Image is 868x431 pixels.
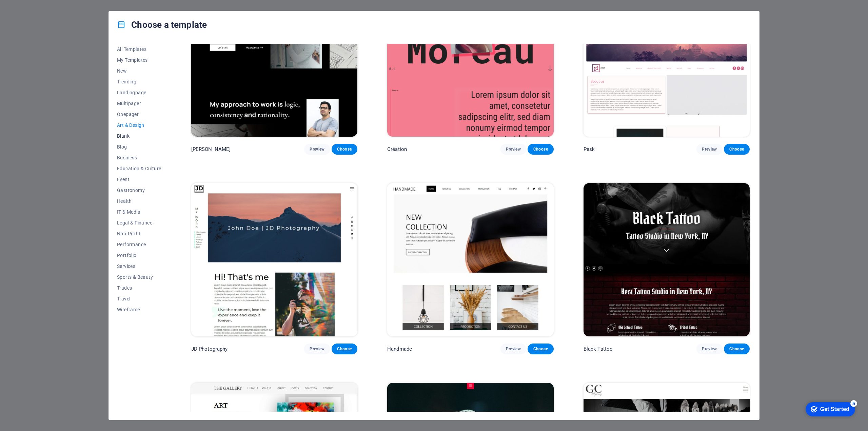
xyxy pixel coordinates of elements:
[117,112,161,117] span: Onepager
[724,344,750,354] button: Choose
[117,231,161,236] span: Non-Profit
[117,79,161,84] span: Trending
[702,346,717,352] span: Preview
[117,46,161,52] span: All Templates
[117,198,161,204] span: Health
[117,55,161,65] button: My Templates
[584,146,595,153] p: Pesk
[117,304,161,315] button: Wireframe
[729,346,744,352] span: Choose
[500,144,526,155] button: Preview
[191,183,357,336] img: JD Photography
[696,144,722,155] button: Preview
[117,209,161,215] span: IT & Media
[117,144,161,150] span: Blog
[337,346,352,352] span: Choose
[500,344,526,354] button: Preview
[117,188,161,193] span: Gastronomy
[117,122,161,128] span: Art & Design
[310,146,324,152] span: Preview
[117,261,161,272] button: Services
[117,217,161,228] button: Legal & Finance
[191,346,228,352] p: JD Photography
[117,307,161,312] span: Wireframe
[584,346,613,352] p: Black Tattoo
[729,146,744,152] span: Choose
[117,174,161,185] button: Event
[332,144,357,155] button: Choose
[117,57,161,63] span: My Templates
[533,346,548,352] span: Choose
[117,163,161,174] button: Education & Culture
[117,242,161,247] span: Performance
[117,250,161,261] button: Portfolio
[117,220,161,226] span: Legal & Finance
[117,239,161,250] button: Performance
[387,183,553,336] img: Handmade
[117,133,161,139] span: Blank
[117,87,161,98] button: Landingpage
[332,344,357,354] button: Choose
[117,196,161,207] button: Health
[117,285,161,291] span: Trades
[117,177,161,182] span: Event
[5,3,55,18] div: Get Started 5 items remaining, 0% complete
[117,155,161,160] span: Business
[117,141,161,152] button: Blog
[117,263,161,269] span: Services
[724,144,750,155] button: Choose
[117,44,161,55] button: All Templates
[304,344,330,354] button: Preview
[304,144,330,155] button: Preview
[117,109,161,120] button: Onepager
[584,183,750,336] img: Black Tattoo
[310,346,324,352] span: Preview
[117,19,207,30] h4: Choose a template
[117,166,161,171] span: Education & Culture
[117,293,161,304] button: Travel
[117,185,161,196] button: Gastronomy
[117,253,161,258] span: Portfolio
[117,282,161,293] button: Trades
[50,1,57,8] div: 5
[117,296,161,301] span: Travel
[191,146,231,153] p: [PERSON_NAME]
[533,146,548,152] span: Choose
[117,90,161,95] span: Landingpage
[117,152,161,163] button: Business
[506,146,521,152] span: Preview
[117,228,161,239] button: Non-Profit
[337,146,352,152] span: Choose
[117,131,161,141] button: Blank
[117,76,161,87] button: Trending
[117,101,161,106] span: Multipager
[387,146,407,153] p: Création
[117,272,161,282] button: Sports & Beauty
[528,144,553,155] button: Choose
[117,65,161,76] button: New
[20,7,49,14] div: Get Started
[117,274,161,280] span: Sports & Beauty
[117,207,161,217] button: IT & Media
[702,146,717,152] span: Preview
[506,346,521,352] span: Preview
[117,120,161,131] button: Art & Design
[117,98,161,109] button: Multipager
[117,68,161,74] span: New
[387,346,412,352] p: Handmade
[696,344,722,354] button: Preview
[528,344,553,354] button: Choose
